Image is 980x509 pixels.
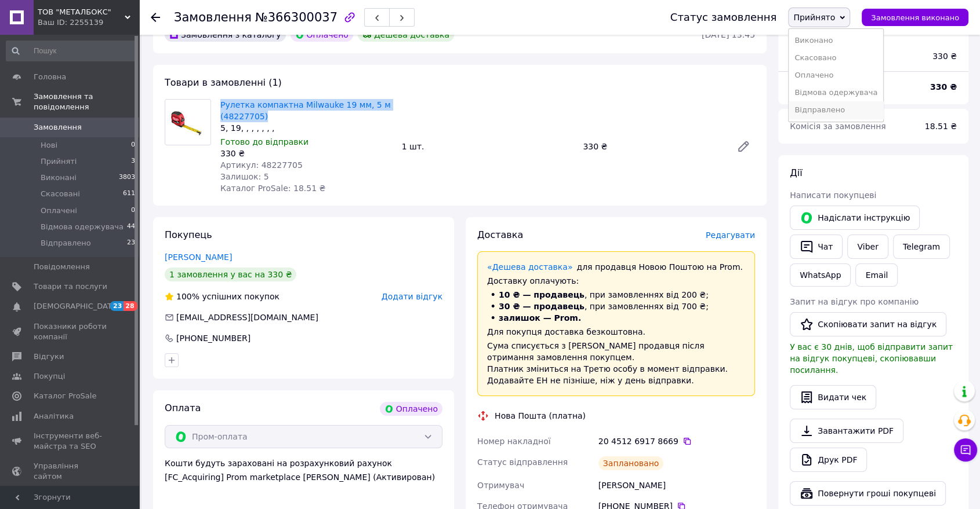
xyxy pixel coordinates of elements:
[165,291,280,302] div: успішних покупок
[38,17,139,28] div: Ваш ID: 2255139
[789,101,883,119] li: Відправлено
[477,229,523,240] span: Доставка
[151,12,160,23] div: Повернутися назад
[34,351,64,362] span: Відгуки
[34,391,96,401] span: Каталог ProSale
[165,229,212,240] span: Покупець
[41,206,77,216] span: Оплачені
[176,292,199,301] span: 100%
[119,173,135,183] span: 3803
[862,9,968,26] button: Замовлення виконано
[790,206,920,230] button: Надіслати інструкцію
[165,77,282,88] span: Товари в замовленні (1)
[492,410,589,422] div: Нова Пошта (платна)
[487,340,745,386] div: Сума списується з [PERSON_NAME] продавця після отримання замовлення покупцем. Платник зміниться н...
[487,275,745,287] div: Доставку оплачують:
[596,475,757,496] div: [PERSON_NAME]
[131,140,135,151] span: 0
[123,189,135,199] span: 611
[499,313,581,323] span: залишок — Prom.
[790,122,886,131] span: Комісія за замовлення
[165,100,210,145] img: Рулетка компактна Milwauke 19 мм, 5 м (48227705)
[131,206,135,216] span: 0
[34,411,74,422] span: Аналітика
[477,457,568,467] span: Статус відправлення
[487,261,745,273] div: для продавця Новою Поштою на Prom.
[220,148,393,159] div: 330 ₴
[930,82,957,91] b: 330 ₴
[706,230,755,240] span: Редагувати
[127,238,135,248] span: 23
[789,84,883,101] li: Відмова одержувача
[34,321,107,342] span: Показники роботи компанії
[477,437,551,446] span: Номер накладної
[127,222,135,232] span: 44
[124,301,137,311] span: 28
[41,173,77,183] span: Виконані
[732,135,755,158] a: Редагувати
[165,252,232,262] a: [PERSON_NAME]
[670,12,777,23] div: Статус замовлення
[176,313,318,322] span: [EMAIL_ADDRESS][DOMAIN_NAME]
[220,160,303,170] span: Артикул: 48227705
[255,10,337,24] span: №366300037
[34,72,66,82] span: Головна
[34,262,90,272] span: Повідомлення
[165,402,201,413] span: Оплата
[34,91,139,112] span: Замовлення та повідомлення
[790,191,876,200] span: Написати покупцеві
[34,371,65,382] span: Покупці
[578,138,727,155] div: 330 ₴
[925,122,957,131] span: 18.51 ₴
[790,167,802,178] span: Дії
[790,385,876,409] button: Видати чек
[789,67,883,84] li: Оплачено
[165,471,442,483] div: [FC_Acquiring] Prom marketplace [PERSON_NAME] (Активирован)
[847,235,888,259] a: Viber
[380,402,442,416] div: Оплачено
[41,140,57,151] span: Нові
[175,332,252,344] div: [PHONE_NUMBER]
[790,481,946,506] button: Повернути гроші покупцеві
[220,137,308,147] span: Готово до відправки
[382,292,442,301] span: Додати відгук
[499,302,585,311] span: 30 ₴ — продавець
[793,13,835,22] span: Прийнято
[790,312,946,336] button: Скопіювати запит на відгук
[220,184,325,193] span: Каталог ProSale: 18.51 ₴
[110,301,124,311] span: 23
[789,32,883,49] li: Виконано
[499,290,585,299] span: 10 ₴ — продавець
[34,301,119,312] span: [DEMOGRAPHIC_DATA]
[41,222,124,232] span: Відмова одержувача
[165,268,296,281] div: 1 замовлення у вас на 330 ₴
[41,189,80,199] span: Скасовані
[220,100,391,121] a: Рулетка компактна Milwauke 19 мм, 5 м (48227705)
[790,342,953,375] span: У вас є 30 днів, щоб відправити запит на відгук покупцеві, скопіювавши посилання.
[790,235,843,259] button: Чат
[932,50,957,62] div: 330 ₴
[790,419,903,443] a: Завантажити PDF
[41,238,91,248] span: Відправлено
[855,263,898,287] button: Email
[34,281,107,292] span: Товари та послуги
[397,138,579,155] div: 1 шт.
[893,235,950,259] a: Telegram
[220,172,269,181] span: Залишок: 5
[41,156,77,167] span: Прийняті
[598,456,664,470] div: Заплановано
[871,13,959,22] span: Замовлення виконано
[131,156,135,167] span: 3
[487,289,745,301] li: , при замовленнях від 200 ₴;
[174,10,252,24] span: Замовлення
[954,438,977,462] button: Чат з покупцем
[477,481,524,490] span: Отримувач
[487,326,745,338] div: Для покупця доставка безкоштовна.
[34,122,82,133] span: Замовлення
[6,41,136,61] input: Пошук
[789,49,883,67] li: Скасовано
[165,457,442,483] div: Кошти будуть зараховані на розрахунковий рахунок
[487,301,745,312] li: , при замовленнях від 700 ₴;
[598,435,755,447] div: 20 4512 6917 8669
[702,30,755,39] time: [DATE] 13:45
